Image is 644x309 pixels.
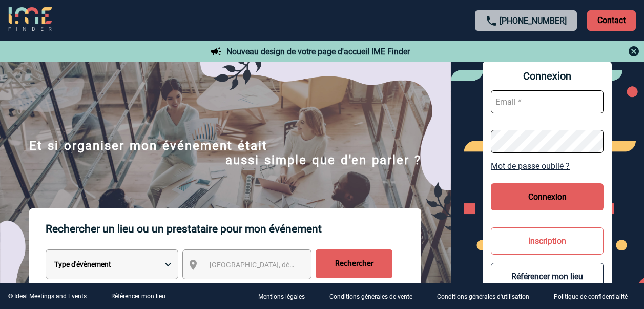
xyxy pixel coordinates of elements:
[321,292,429,301] a: Conditions générales de vente
[491,90,604,113] input: Email *
[491,227,604,255] button: Inscription
[491,161,604,171] a: Mot de passe oublié ?
[258,294,305,301] p: Mentions légales
[546,292,644,301] a: Politique de confidentialité
[437,294,529,301] p: Conditions générales d'utilisation
[491,70,604,82] span: Connexion
[250,292,321,301] a: Mentions légales
[491,183,604,210] button: Connexion
[316,249,392,278] input: Rechercher
[46,208,421,249] p: Rechercher un lieu ou un prestataire pour mon événement
[500,16,567,26] a: [PHONE_NUMBER]
[8,293,87,300] div: © Ideal Meetings and Events
[485,15,497,27] img: call-24-px.png
[111,293,165,300] a: Référencer mon lieu
[210,261,352,269] span: [GEOGRAPHIC_DATA], département, région...
[429,292,546,301] a: Conditions générales d'utilisation
[329,294,412,301] p: Conditions générales de vente
[491,263,604,290] button: Référencer mon lieu
[554,294,628,301] p: Politique de confidentialité
[587,10,636,31] p: Contact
